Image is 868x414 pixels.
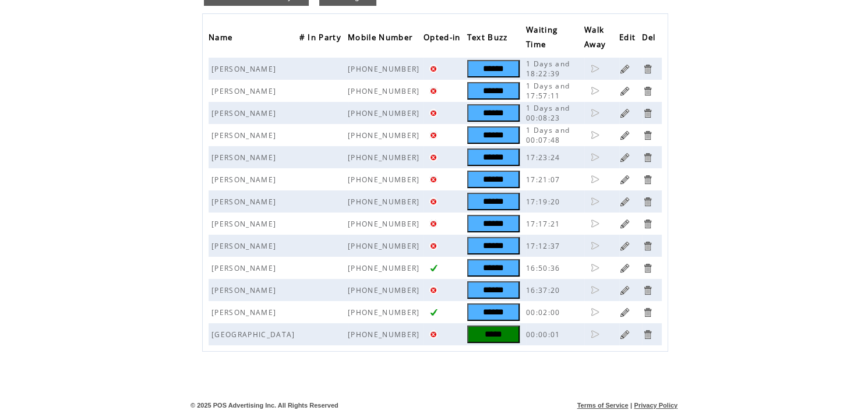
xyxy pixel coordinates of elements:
[642,196,653,207] a: Click to delete
[619,174,630,185] a: Click to edit
[642,152,653,163] a: Click to delete
[348,330,423,339] span: [PHONE_NUMBER]
[211,330,298,339] span: [GEOGRAPHIC_DATA]
[619,218,630,229] a: Click to edit
[619,108,630,119] a: Click to edit
[348,64,423,74] span: [PHONE_NUMBER]
[642,329,653,340] a: Click to delete
[619,63,630,75] a: Click to edit
[211,241,279,251] span: [PERSON_NAME]
[348,197,423,207] span: [PHONE_NUMBER]
[577,402,629,409] a: Terms of Service
[348,175,423,185] span: [PHONE_NUMBER]
[584,22,609,55] span: Walk Away
[590,330,599,339] a: Click to set as walk away
[642,285,653,296] a: Click to delete
[642,240,653,252] a: Click to delete
[211,263,279,273] span: [PERSON_NAME]
[642,307,653,318] a: Click to delete
[590,153,599,162] a: Click to set as walk away
[590,263,599,273] a: Click to set as walk away
[348,241,423,251] span: [PHONE_NUMBER]
[211,108,279,118] span: [PERSON_NAME]
[619,285,630,296] a: Click to edit
[590,130,599,140] a: Click to set as walk away
[642,218,653,229] a: Click to delete
[590,108,599,118] a: Click to set as walk away
[642,108,653,119] a: Click to delete
[590,175,599,184] a: Click to set as walk away
[619,307,630,318] a: Click to edit
[424,29,464,48] span: Opted-in
[211,219,279,229] span: [PERSON_NAME]
[211,175,279,185] span: [PERSON_NAME]
[211,285,279,295] span: [PERSON_NAME]
[211,86,279,96] span: [PERSON_NAME]
[526,285,563,295] span: 16:37:20
[211,197,279,207] span: [PERSON_NAME]
[211,64,279,74] span: [PERSON_NAME]
[209,29,235,48] span: Name
[619,329,630,340] a: Click to edit
[619,86,630,97] a: Click to edit
[211,307,279,317] span: [PERSON_NAME]
[526,22,558,55] span: Waiting Time
[590,307,599,317] a: Click to set as walk away
[590,219,599,228] a: Click to set as walk away
[590,197,599,206] a: Click to set as walk away
[526,307,563,317] span: 00:02:00
[211,153,279,162] span: [PERSON_NAME]
[642,263,653,274] a: Click to delete
[634,402,678,409] a: Privacy Policy
[526,81,570,101] span: 1 Days and 17:57:11
[348,219,423,229] span: [PHONE_NUMBER]
[526,59,570,79] span: 1 Days and 18:22:39
[299,29,344,48] span: # In Party
[642,174,653,185] a: Click to delete
[190,402,338,409] span: © 2025 POS Advertising Inc. All Rights Reserved
[526,330,563,339] span: 00:00:01
[526,153,563,162] span: 17:23:24
[348,130,423,140] span: [PHONE_NUMBER]
[619,152,630,163] a: Click to edit
[526,263,563,273] span: 16:50:36
[348,285,423,295] span: [PHONE_NUMBER]
[619,29,638,48] span: Edit
[526,241,563,251] span: 17:12:37
[348,29,415,48] span: Mobile Number
[619,263,630,274] a: Click to edit
[642,29,659,48] span: Del
[348,263,423,273] span: [PHONE_NUMBER]
[590,241,599,250] a: Click to set as walk away
[526,219,563,229] span: 17:17:21
[211,130,279,140] span: [PERSON_NAME]
[348,86,423,96] span: [PHONE_NUMBER]
[642,63,653,75] a: Click to delete
[526,197,563,207] span: 17:19:20
[590,285,599,295] a: Click to set as walk away
[348,108,423,118] span: [PHONE_NUMBER]
[590,64,599,73] a: Click to set as walk away
[642,86,653,97] a: Click to delete
[619,130,630,141] a: Click to edit
[619,196,630,207] a: Click to edit
[526,125,570,145] span: 1 Days and 00:07:48
[467,29,511,48] span: Text Buzz
[526,175,563,185] span: 17:21:07
[590,86,599,95] a: Click to set as walk away
[348,153,423,162] span: [PHONE_NUMBER]
[526,103,570,123] span: 1 Days and 00:08:23
[630,402,632,409] span: |
[642,130,653,141] a: Click to delete
[619,240,630,252] a: Click to edit
[348,307,423,317] span: [PHONE_NUMBER]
